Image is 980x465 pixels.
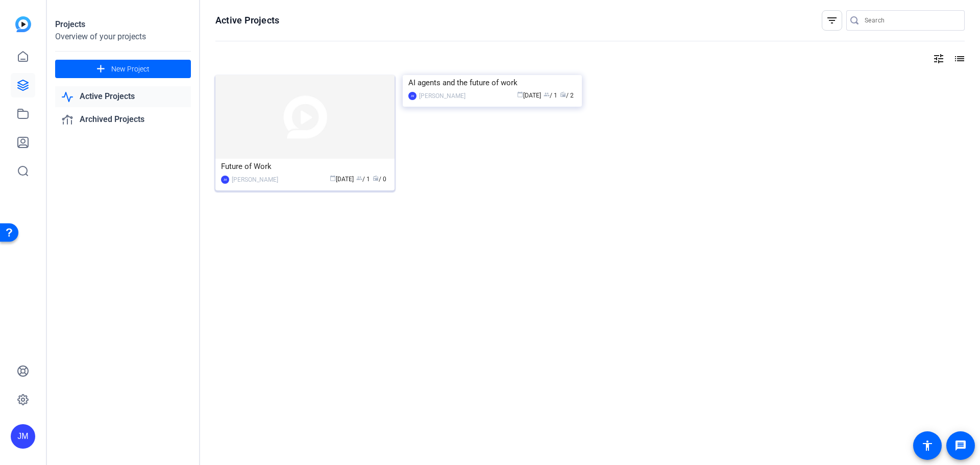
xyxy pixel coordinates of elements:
[55,86,191,107] a: Active Projects
[517,92,541,99] span: [DATE]
[373,176,386,183] span: / 0
[221,176,229,184] div: JM
[826,14,838,27] mat-icon: filter_list
[15,16,31,32] img: blue-gradient.svg
[954,439,967,452] mat-icon: message
[408,92,416,100] div: JM
[921,439,934,452] mat-icon: accessibility
[55,60,191,78] button: New Project
[560,92,574,99] span: / 2
[356,175,362,181] span: group
[111,64,150,75] span: New Project
[215,14,279,27] h1: Active Projects
[330,176,354,183] span: [DATE]
[55,109,191,130] a: Archived Projects
[517,91,523,97] span: calendar_today
[544,92,557,99] span: / 1
[11,424,35,449] div: JM
[55,31,191,43] div: Overview of your projects
[419,91,465,101] div: [PERSON_NAME]
[865,14,957,27] input: Search
[221,159,389,174] div: Future of Work
[933,53,945,65] mat-icon: tune
[94,63,107,76] mat-icon: add
[232,175,278,185] div: [PERSON_NAME]
[330,175,336,181] span: calendar_today
[55,18,191,31] div: Projects
[544,91,550,97] span: group
[952,53,965,65] mat-icon: list
[408,75,576,90] div: AI agents and the future of work
[560,91,566,97] span: radio
[356,176,370,183] span: / 1
[373,175,379,181] span: radio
